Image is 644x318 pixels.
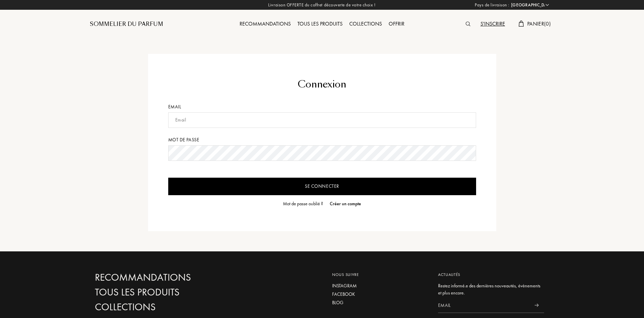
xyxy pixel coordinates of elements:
[168,112,476,128] input: Email
[385,20,408,29] div: Offrir
[477,20,508,27] a: S'inscrire
[518,21,524,27] img: cart.svg
[346,20,385,29] div: Collections
[168,136,476,143] div: Mot de passe
[346,20,385,27] a: Collections
[475,2,509,8] span: Pays de livraison :
[236,20,294,29] div: Recommandations
[332,299,428,306] a: Blog
[330,200,361,207] div: Créer un compte
[294,20,346,29] div: Tous les produits
[168,77,476,92] div: Connexion
[332,291,428,298] a: Facebook
[283,200,323,207] div: Mot de passe oublié ?
[236,20,294,27] a: Recommandations
[326,200,361,207] a: Créer un compte
[95,301,240,313] a: Collections
[332,272,428,278] div: Nous suivre
[534,304,539,307] img: news_send.svg
[527,20,551,27] span: Panier ( 0 )
[95,272,240,283] a: Recommandations
[438,298,529,313] input: Email
[332,282,428,289] a: Instagram
[90,20,163,28] a: Sommelier du Parfum
[477,20,508,29] div: S'inscrire
[168,103,476,110] div: Email
[466,22,470,26] img: search_icn.svg
[95,286,240,298] a: Tous les produits
[385,20,408,27] a: Offrir
[294,20,346,27] a: Tous les produits
[168,178,476,195] input: Se connecter
[438,272,544,278] div: Actualités
[438,282,544,296] div: Restez informé.e des dernières nouveautés, évènements et plus encore.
